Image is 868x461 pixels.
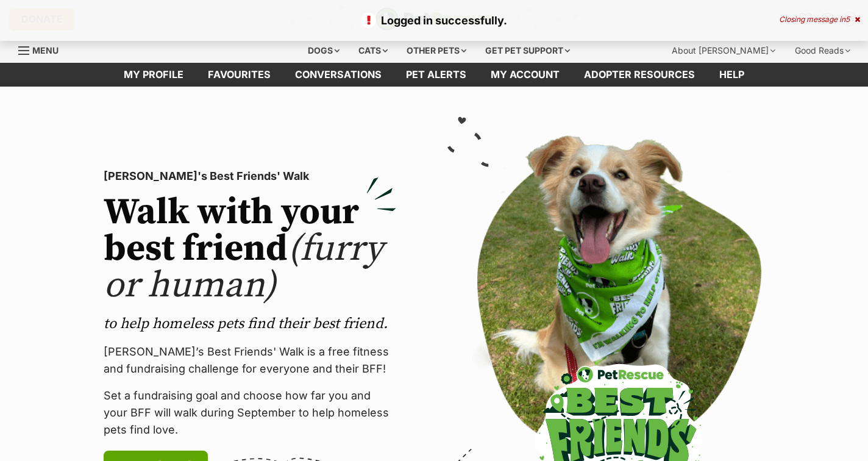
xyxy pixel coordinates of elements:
span: (furry or human) [104,226,383,309]
div: Cats [350,38,396,63]
span: Menu [32,45,59,55]
a: Help [707,63,756,87]
a: Menu [18,38,67,60]
p: to help homeless pets find their best friend. [104,314,396,334]
div: Other pets [398,38,475,63]
a: Favourites [196,63,283,87]
a: Pet alerts [394,63,478,87]
a: My profile [112,63,196,87]
p: [PERSON_NAME]'s Best Friends' Walk [104,168,396,185]
div: About [PERSON_NAME] [663,38,784,63]
p: [PERSON_NAME]’s Best Friends' Walk is a free fitness and fundraising challenge for everyone and t... [104,343,396,377]
a: Adopter resources [572,63,707,87]
div: Get pet support [477,38,578,63]
div: Good Reads [786,38,859,63]
a: conversations [283,63,394,87]
p: Set a fundraising goal and choose how far you and your BFF will walk during September to help hom... [104,387,396,438]
div: Dogs [299,38,348,63]
a: My account [478,63,572,87]
h2: Walk with your best friend [104,195,396,304]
